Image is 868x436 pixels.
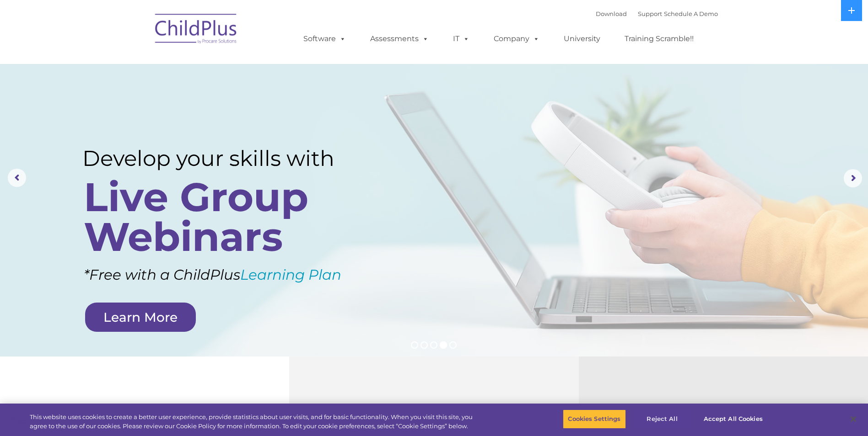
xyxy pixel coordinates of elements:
[82,145,369,171] rs-layer: Develop your skills with
[30,413,477,431] div: This website uses cookies to create a better user experience, provide statistics about user visit...
[555,30,609,48] a: University
[664,10,718,17] a: Schedule A Demo
[240,266,341,283] a: Learning Plan
[361,30,438,48] a: Assessments
[638,10,662,17] a: Support
[294,30,355,48] a: Software
[127,60,155,67] span: Last name
[699,409,768,429] button: Accept All Cookies
[84,177,366,257] rs-layer: Live Group Webinars
[563,409,625,429] button: Cookies Settings
[151,7,242,53] img: ChildPlus by Procare Solutions
[84,262,390,288] rs-layer: *Free with a ChildPlus
[596,10,718,17] font: |
[843,409,863,429] button: Close
[85,303,196,332] a: Learn More
[127,98,166,105] span: Phone number
[596,10,627,17] a: Download
[615,30,703,48] a: Training Scramble!!
[444,30,479,48] a: IT
[634,409,691,429] button: Reject All
[485,30,549,48] a: Company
